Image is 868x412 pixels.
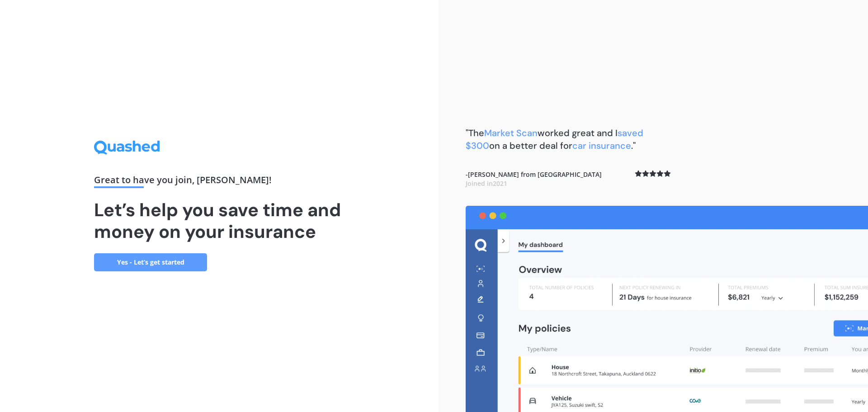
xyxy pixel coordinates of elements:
[466,170,602,188] b: - [PERSON_NAME] from [GEOGRAPHIC_DATA]
[484,127,538,139] span: Market Scan
[94,175,344,188] div: Great to have you join , [PERSON_NAME] !
[572,140,631,152] span: car insurance
[94,253,207,271] a: Yes - Let’s get started
[466,127,643,152] b: "The worked great and I on a better deal for ."
[466,206,868,412] img: dashboard.webp
[94,199,344,242] h1: Let’s help you save time and money on your insurance
[466,179,507,188] span: Joined in 2021
[466,127,643,152] span: saved $300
